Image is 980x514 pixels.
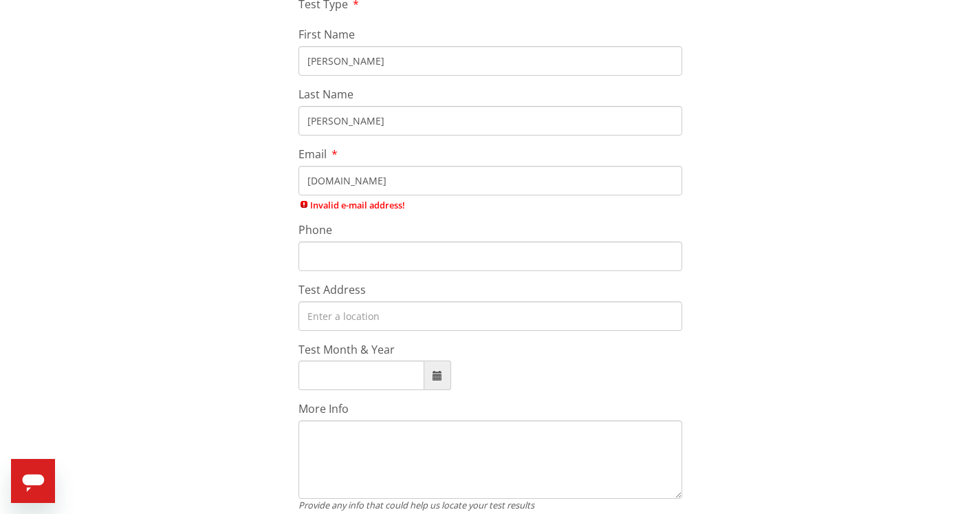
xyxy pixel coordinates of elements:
[298,199,682,211] span: Invalid e-mail address!
[298,401,349,416] span: More Info
[298,282,366,297] span: Test Address
[298,499,682,511] div: Provide any info that could help us locate your test results
[298,222,332,237] span: Phone
[298,147,327,162] span: Email
[298,27,355,42] span: First Name
[11,459,55,503] iframe: Button to launch messaging window
[298,87,353,102] span: Last Name
[298,342,395,357] span: Test Month & Year
[298,301,682,331] input: Enter a location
